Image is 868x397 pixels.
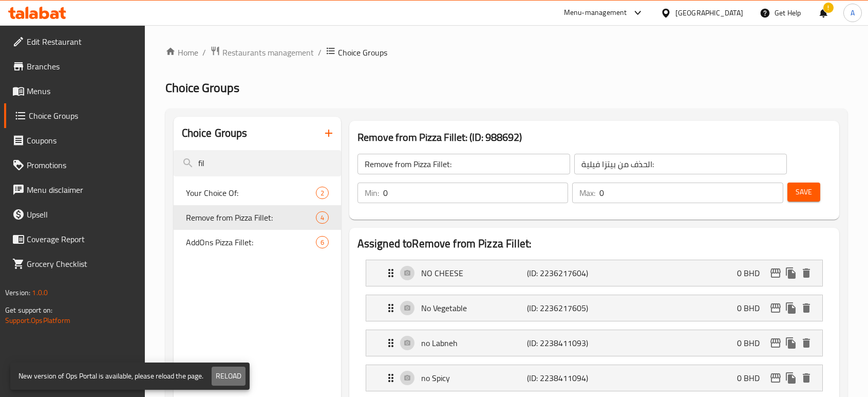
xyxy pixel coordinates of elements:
[4,251,145,276] a: Grocery Checklist
[27,159,137,171] span: Promotions
[27,134,137,147] span: Coupons
[357,360,831,395] li: Expand
[202,46,206,59] li: /
[174,150,341,176] input: search
[768,300,783,316] button: edit
[316,188,328,198] span: 2
[768,335,783,351] button: edit
[799,300,814,316] button: delete
[27,60,137,73] span: Branches
[338,46,387,59] span: Choice Groups
[174,181,341,205] div: Your Choice Of:2
[316,236,329,248] div: Choices
[799,265,814,281] button: delete
[737,267,768,279] p: 0 BHD
[527,267,597,279] p: (ID: 2236217604)
[4,177,145,202] a: Menu disclaimer
[165,76,239,99] span: Choice Groups
[579,187,595,199] p: Max:
[768,265,783,281] button: edit
[366,295,822,321] div: Expand
[796,186,812,199] span: Save
[783,370,799,386] button: duplicate
[27,85,137,97] span: Menus
[421,372,527,384] p: no Spicy
[366,365,822,391] div: Expand
[421,337,527,349] p: no Labneh
[4,79,145,103] a: Menus
[527,302,597,314] p: (ID: 2236217605)
[212,367,246,386] button: Reload
[4,103,145,128] a: Choice Groups
[216,370,241,383] span: Reload
[4,227,145,251] a: Coverage Report
[5,314,70,327] a: Support.OpsPlatform
[186,211,316,224] span: Remove from Pizza Fillet:
[783,300,799,316] button: duplicate
[210,46,314,59] a: Restaurants management
[27,208,137,221] span: Upsell
[4,54,145,79] a: Branches
[4,128,145,153] a: Coupons
[174,230,341,255] div: AddOns Pizza Fillet:6
[787,183,820,202] button: Save
[316,187,329,199] div: Choices
[4,153,145,177] a: Promotions
[186,187,316,199] span: Your Choice Of:
[4,29,145,54] a: Edit Restaurant
[165,46,198,59] a: Home
[5,286,30,299] span: Version:
[27,184,137,196] span: Menu disclaimer
[316,211,329,224] div: Choices
[737,302,768,314] p: 0 BHD
[421,267,527,279] p: NO CHEESE
[357,326,831,360] li: Expand
[799,370,814,386] button: delete
[421,302,527,314] p: No Vegetable
[5,303,52,317] span: Get support on:
[675,7,743,19] div: [GEOGRAPHIC_DATA]
[564,7,627,19] div: Menu-management
[318,46,322,59] li: /
[27,233,137,245] span: Coverage Report
[357,256,831,291] li: Expand
[768,370,783,386] button: edit
[182,125,248,141] h2: Choice Groups
[527,337,597,349] p: (ID: 2238411093)
[366,260,822,286] div: Expand
[165,46,847,59] nav: breadcrumb
[783,265,799,281] button: duplicate
[366,330,822,356] div: Expand
[27,258,137,270] span: Grocery Checklist
[783,335,799,351] button: duplicate
[316,238,328,247] span: 6
[365,187,379,199] p: Min:
[357,236,831,251] h2: Assigned to Remove from Pizza Fillet:
[4,202,145,227] a: Upsell
[18,366,203,387] div: New version of Ops Portal is available, please reload the page.
[27,35,137,48] span: Edit Restaurant
[737,337,768,349] p: 0 BHD
[174,205,341,230] div: Remove from Pizza Fillet:4
[357,291,831,326] li: Expand
[186,236,316,248] span: AddOns Pizza Fillet:
[316,213,328,223] span: 4
[357,129,831,146] h3: Remove from Pizza Fillet: (ID: 988692)
[527,372,597,384] p: (ID: 2238411094)
[799,335,814,351] button: delete
[737,372,768,384] p: 0 BHD
[222,46,314,59] span: Restaurants management
[851,7,855,19] span: A
[29,110,137,122] span: Choice Groups
[32,286,48,299] span: 1.0.0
